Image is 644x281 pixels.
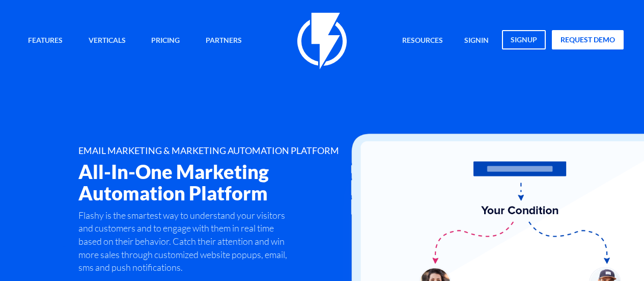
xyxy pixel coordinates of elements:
a: signup [502,30,546,49]
h1: EMAIL MARKETING & MARKETING AUTOMATION PLATFORM [78,146,365,156]
h2: All-In-One Marketing Automation Platform [78,161,365,203]
a: Features [20,30,70,52]
a: Verticals [81,30,133,52]
a: signin [457,30,496,52]
a: request demo [552,30,624,49]
a: Pricing [144,30,187,52]
a: Partners [198,30,249,52]
p: Flashy is the smartest way to understand your visitors and customers and to engage with them in r... [78,209,289,275]
a: Resources [395,30,451,52]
